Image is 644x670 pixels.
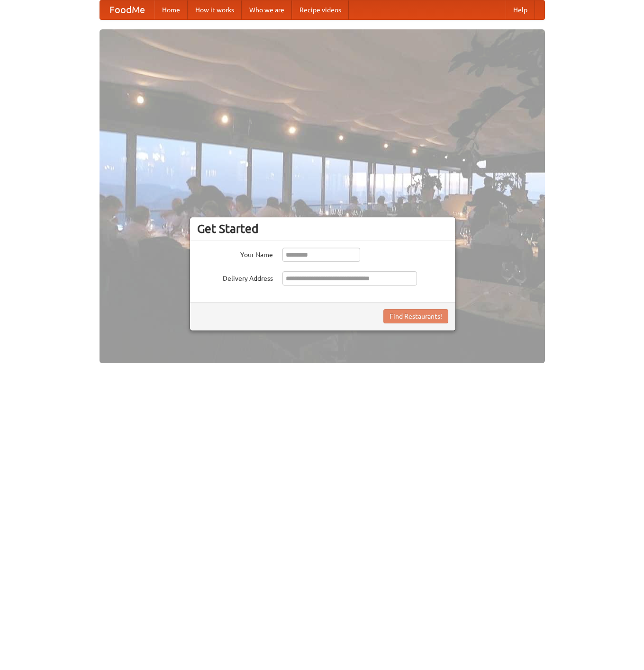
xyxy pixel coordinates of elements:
[197,271,273,283] label: Delivery Address
[383,309,448,323] button: Find Restaurants!
[100,0,154,19] a: FoodMe
[242,0,292,19] a: Who we are
[154,0,188,19] a: Home
[197,248,273,259] label: Your Name
[292,0,349,19] a: Recipe videos
[506,0,535,19] a: Help
[188,0,242,19] a: How it works
[197,222,448,236] h3: Get Started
